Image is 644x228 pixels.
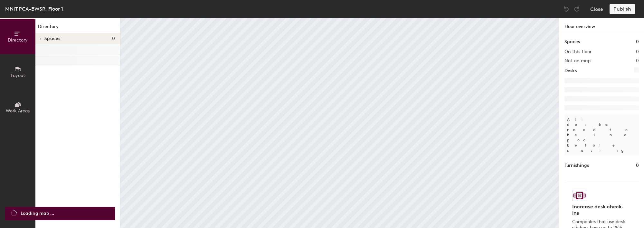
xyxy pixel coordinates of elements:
[564,162,589,169] h1: Furnishings
[112,36,115,41] span: 0
[636,58,639,63] h2: 0
[5,5,63,13] div: MNIT PCA-BWSR, Floor 1
[572,190,587,201] img: Sticker logo
[636,162,639,169] h1: 0
[11,73,25,78] span: Layout
[21,210,54,217] span: Loading map ...
[559,18,644,33] h1: Floor overview
[8,37,28,43] span: Directory
[636,49,639,54] h2: 0
[564,38,580,45] h1: Spaces
[590,4,603,14] button: Close
[563,6,570,12] img: Undo
[564,67,577,74] h1: Desks
[564,114,639,156] p: All desks need to be in a pod before saving
[564,49,592,54] h2: On this floor
[636,38,639,45] h1: 0
[35,23,120,33] h1: Directory
[564,58,591,63] h2: Not on map
[6,108,30,114] span: Work Areas
[572,204,627,216] h4: Increase desk check-ins
[573,6,580,12] img: Redo
[120,18,559,228] canvas: Map
[44,36,61,41] span: Spaces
